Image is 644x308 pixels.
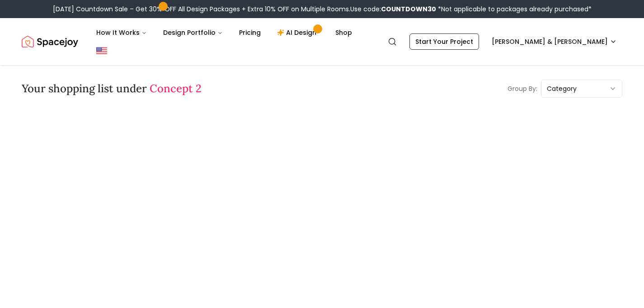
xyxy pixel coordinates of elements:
[22,18,622,65] nav: Global
[53,5,592,14] div: [DATE] Countdown Sale – Get 30% OFF All Design Packages + Extra 10% OFF on Multiple Rooms.
[156,24,230,42] button: Design Portfolio
[22,33,78,51] a: Spacejoy
[508,84,537,93] p: Group By:
[409,33,479,50] a: Start Your Project
[436,5,592,14] span: *Not applicable to packages already purchased*
[350,5,436,14] span: Use code:
[22,33,78,51] img: Spacejoy Logo
[22,81,202,96] h3: Your shopping list under
[232,24,268,42] a: Pricing
[96,45,107,56] img: United States
[89,24,154,42] button: How It Works
[270,24,326,42] a: AI Design
[381,5,436,14] b: COUNTDOWN30
[150,81,202,95] span: Concept 2
[486,33,622,50] button: [PERSON_NAME] & [PERSON_NAME]
[89,24,359,42] nav: Main
[328,24,359,42] a: Shop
